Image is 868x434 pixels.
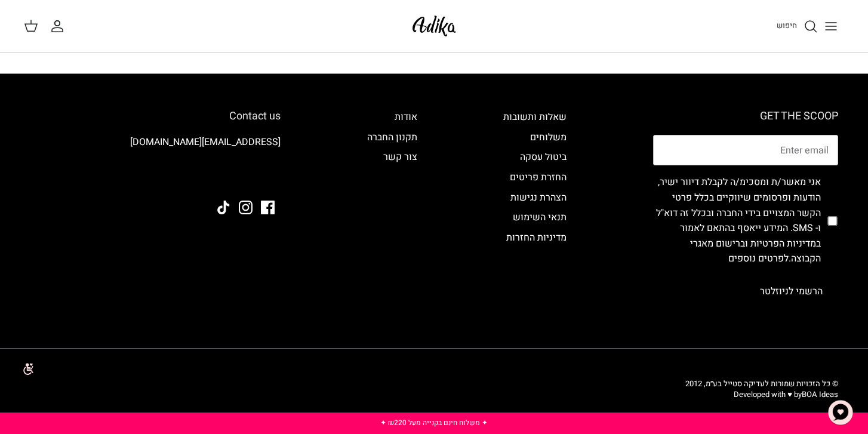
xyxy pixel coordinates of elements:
[380,417,488,428] a: ✦ משלוח חינם בקנייה מעל ₪220 ✦
[367,130,417,144] a: תקנון החברה
[395,110,417,124] a: אודות
[503,110,567,124] a: שאלות ותשובות
[513,210,567,224] a: תנאי השימוש
[248,168,281,183] img: Adika IL
[802,389,838,400] a: BOA Ideas
[823,395,858,430] button: צ'אט
[510,190,567,205] a: הצהרת נגישות
[510,170,567,184] a: החזרת פריטים
[491,110,578,306] div: Secondary navigation
[685,389,838,400] p: Developed with ♥ by
[653,175,821,267] label: אני מאשר/ת ומסכימ/ה לקבלת דיוור ישיר, הודעות ופרסומים שיווקיים בכלל פרטי הקשר המצויים בידי החברה ...
[685,378,838,389] span: © כל הזכויות שמורות לעדיקה סטייל בע״מ, 2012
[744,276,838,306] button: הרשמי לניוזלטר
[261,201,275,214] a: Facebook
[383,150,417,164] a: צור קשר
[50,19,69,33] a: החשבון שלי
[530,130,567,144] a: משלוחים
[777,19,818,33] a: חיפוש
[30,110,281,123] h6: Contact us
[130,135,281,149] a: [EMAIL_ADDRESS][DOMAIN_NAME]
[506,230,567,245] a: מדיניות החזרות
[520,150,567,164] a: ביטול עסקה
[355,110,429,306] div: Secondary navigation
[409,12,460,40] img: Adika IL
[818,13,844,39] button: Toggle menu
[217,201,230,214] a: Tiktok
[653,135,838,166] input: Email
[239,201,253,214] a: Instagram
[9,352,42,385] img: accessibility_icon02.svg
[728,251,789,266] a: לפרטים נוספים
[653,110,838,123] h6: GET THE SCOOP
[777,20,797,31] span: חיפוש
